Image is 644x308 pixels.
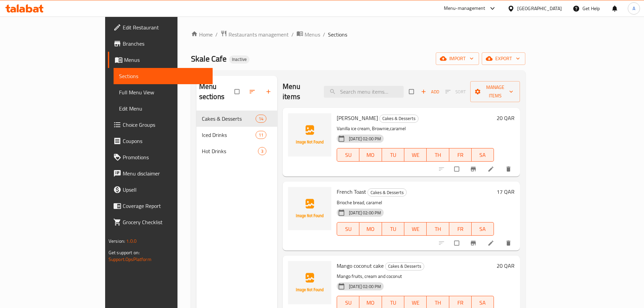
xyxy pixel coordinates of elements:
span: TU [385,150,402,160]
span: Skale Cafe [191,51,226,66]
li: / [215,30,218,39]
a: Promotions [108,149,213,165]
div: Menu-management [444,4,485,13]
span: [DATE] 02:00 PM [346,210,384,216]
a: Menu disclaimer [108,165,213,182]
img: Caramel Brownie [288,113,331,157]
span: Menus [305,30,320,39]
span: Sort sections [245,84,261,99]
span: Coverage Report [123,202,207,210]
span: [PERSON_NAME] [337,113,378,123]
div: items [256,115,266,123]
button: TH [427,148,449,162]
button: TU [382,148,404,162]
p: Vanilla ice cream, Brownie,caramel [337,124,494,133]
span: Select section [405,85,419,98]
button: SU [337,222,359,236]
div: items [258,147,266,155]
nav: breadcrumb [191,30,525,39]
span: Iced Drinks [202,131,256,139]
img: French Toast [288,187,331,230]
button: SA [472,222,494,236]
a: Restaurants management [220,30,289,39]
span: Add item [419,87,441,97]
span: MO [362,298,379,308]
span: [DATE] 02:00 PM [346,136,384,142]
a: Full Menu View [114,84,213,100]
button: delete [501,236,517,251]
a: Sections [114,68,213,84]
span: Mango coconut cake [337,261,384,271]
span: Upsell [123,186,207,194]
button: WE [404,222,427,236]
span: Grocery Checklist [123,218,207,226]
button: WE [404,148,427,162]
h6: 20 QAR [497,261,515,270]
a: Support.OpsPlatform [109,255,151,264]
span: Select to update [450,163,464,175]
span: Cakes & Desserts [368,189,406,196]
button: TH [427,222,449,236]
span: TH [429,150,446,160]
span: FR [452,298,469,308]
a: Edit menu item [487,166,496,172]
button: Add [419,87,441,97]
div: Cakes & Desserts [385,262,424,270]
button: Manage items [470,81,520,102]
span: WE [407,150,424,160]
a: Edit Restaurant [108,19,213,35]
span: [DATE] 02:00 PM [346,283,384,290]
span: Select to update [450,237,464,250]
a: Grocery Checklist [108,214,213,230]
span: Branches [123,40,207,48]
a: Coverage Report [108,198,213,214]
span: French Toast [337,187,366,197]
span: export [487,54,520,63]
span: 3 [258,148,266,155]
span: Cakes & Desserts [380,115,418,122]
span: SU [340,150,357,160]
span: TH [429,224,446,234]
div: items [256,131,266,139]
button: SA [472,148,494,162]
span: Restaurants management [229,30,289,39]
span: Version: [109,237,125,245]
span: Coupons [123,137,207,145]
a: Coupons [108,133,213,149]
a: Choice Groups [108,117,213,133]
span: Manage items [476,83,515,100]
span: SU [340,224,357,234]
a: Upsell [108,182,213,198]
span: Promotions [123,153,207,161]
span: Cakes & Desserts [385,262,424,270]
span: MO [362,150,379,160]
button: FR [449,222,472,236]
div: Iced Drinks11 [196,127,277,143]
div: Hot Drinks3 [196,143,277,159]
h6: 17 QAR [497,187,515,196]
span: 11 [256,132,266,138]
h2: Menu items [283,81,316,102]
a: Edit Menu [114,100,213,117]
span: SA [474,298,491,308]
span: SA [474,150,491,160]
span: MO [362,224,379,234]
span: SA [474,224,491,234]
span: Edit Menu [119,104,207,113]
li: / [291,30,294,39]
span: Get support on: [109,248,140,257]
span: FR [452,150,469,160]
h6: 20 QAR [497,113,515,123]
span: WE [407,298,424,308]
input: search [324,86,404,98]
span: import [441,54,474,63]
button: MO [359,148,382,162]
span: Cakes & Desserts [202,115,256,123]
p: Brioche bread, caramel [337,198,494,207]
span: Full Menu View [119,88,207,96]
span: FR [452,224,469,234]
span: Menus [124,56,207,64]
span: Edit Restaurant [123,23,207,31]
